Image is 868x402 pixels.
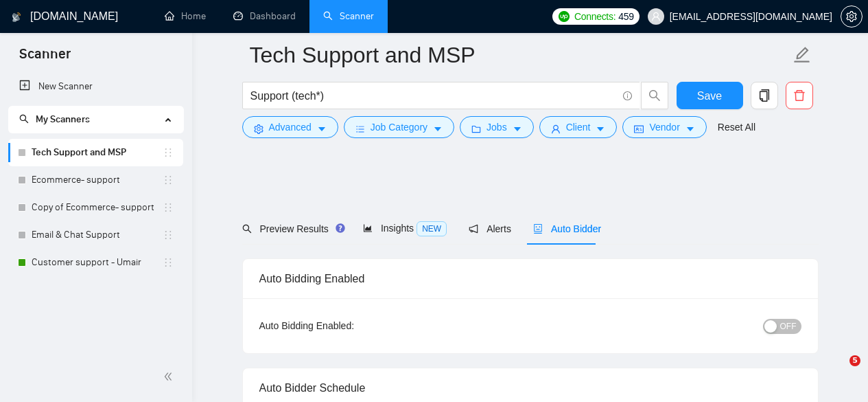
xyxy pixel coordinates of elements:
span: setting [254,124,263,134]
span: idcard [634,124,644,134]
span: setting [841,11,862,22]
a: setting [841,11,863,22]
button: delete [786,82,813,109]
span: Connects: [574,9,615,24]
button: barsJob Categorycaret-down [344,116,454,138]
span: notification [469,224,478,234]
span: holder [163,257,174,268]
span: user [651,12,661,21]
a: Email & Chat Support [32,221,163,249]
button: idcardVendorcaret-down [622,116,706,138]
a: Customer support - Umair [32,249,163,276]
span: caret-down [685,124,695,134]
span: edit [793,46,811,64]
span: folder [471,124,481,134]
span: Insights [363,223,447,234]
span: info-circle [623,91,632,100]
a: Copy of Ecommerce- support [32,194,163,221]
div: Tooltip anchor [334,222,347,234]
span: OFF [780,319,797,334]
span: NEW [417,221,447,236]
button: search [641,82,668,109]
span: caret-down [513,124,522,134]
input: Scanner name... [250,38,790,72]
span: caret-down [317,124,327,134]
button: Save [677,82,743,109]
span: Scanner [8,44,82,73]
span: Client [566,120,591,135]
span: Preview Results [242,223,341,234]
span: Save [697,87,722,104]
a: searchScanner [323,10,374,22]
img: logo [12,6,21,28]
button: folderJobscaret-down [460,116,534,138]
span: area-chart [363,223,373,233]
a: homeHome [165,10,206,22]
button: copy [751,82,778,109]
li: Copy of Ecommerce- support [8,194,183,221]
a: Reset All [718,120,755,135]
span: search [19,114,29,124]
li: Customer support - Umair [8,249,183,276]
span: double-left [163,370,177,383]
span: holder [163,230,174,241]
a: Tech Support and MSP [32,139,163,166]
span: copy [751,89,777,102]
button: setting [841,5,863,27]
a: Ecommerce- support [32,166,163,194]
li: Email & Chat Support [8,221,183,249]
span: 5 [849,355,860,366]
div: Auto Bidding Enabled [259,259,801,298]
span: Alerts [469,223,511,234]
li: Ecommerce- support [8,166,183,194]
span: Job Category [371,120,427,135]
span: robot [533,224,543,234]
span: caret-down [433,124,443,134]
span: search [642,89,668,102]
span: user [551,124,561,134]
span: caret-down [596,124,605,134]
li: New Scanner [8,73,183,100]
span: holder [163,147,174,158]
span: holder [163,175,174,186]
button: userClientcaret-down [539,116,618,138]
li: Tech Support and MSP [8,139,183,166]
span: Jobs [486,120,507,135]
span: My Scanners [36,113,90,125]
input: Search Freelance Jobs... [250,87,617,104]
span: Advanced [269,120,312,135]
a: dashboardDashboard [233,10,296,22]
span: search [242,224,252,234]
span: bars [355,124,365,134]
div: Auto Bidding Enabled: [259,318,440,333]
img: upwork-logo.png [559,11,570,22]
span: My Scanners [19,113,90,125]
a: New Scanner [19,73,172,100]
span: holder [163,202,174,213]
iframe: Intercom live chat [821,355,854,388]
span: 459 [618,9,633,24]
span: Auto Bidder [533,223,601,234]
span: delete [786,89,812,102]
button: settingAdvancedcaret-down [242,116,338,138]
span: Vendor [649,120,679,135]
